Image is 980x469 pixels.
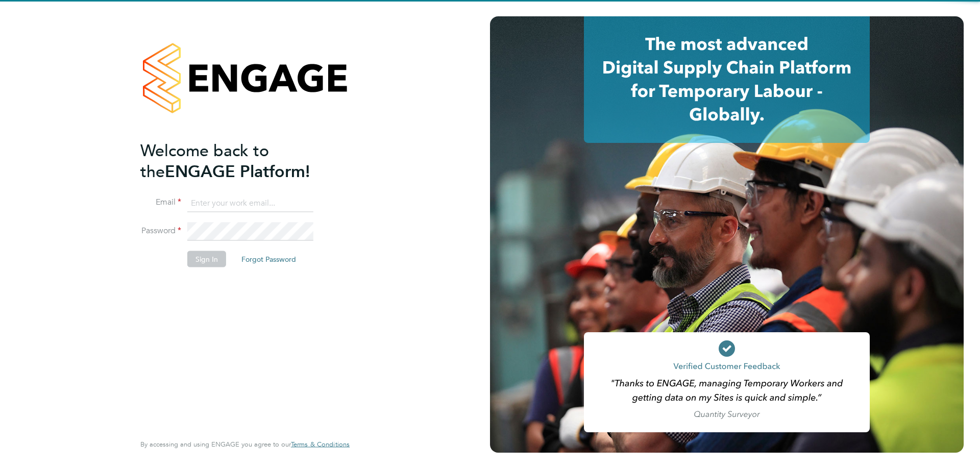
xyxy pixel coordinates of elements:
a: Terms & Conditions [291,440,350,449]
span: Welcome back to the [140,140,269,181]
label: Password [140,226,181,236]
span: Terms & Conditions [291,440,350,449]
label: Email [140,197,181,208]
button: Forgot Password [233,251,304,267]
input: Enter your work email... [187,194,313,212]
h2: ENGAGE Platform! [140,140,339,182]
button: Sign In [187,251,226,267]
span: By accessing and using ENGAGE you agree to our [140,440,350,449]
